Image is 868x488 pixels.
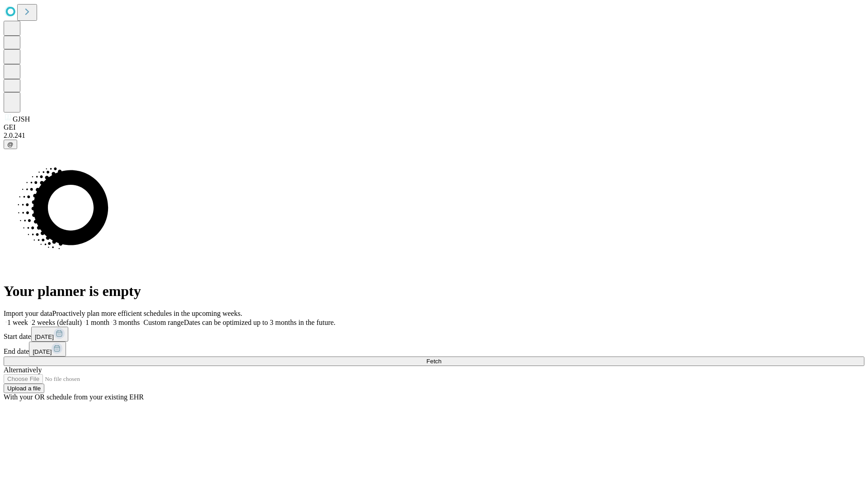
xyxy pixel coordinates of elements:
div: End date [4,342,864,357]
span: 2 weeks (default) [32,319,82,326]
button: [DATE] [31,327,68,342]
span: 1 month [85,319,109,326]
span: With your OR schedule from your existing EHR [4,393,144,401]
span: Dates can be optimized up to 3 months in the future. [184,319,335,326]
div: Start date [4,327,864,342]
span: Import your data [4,310,52,317]
button: [DATE] [29,342,66,357]
span: 3 months [113,319,140,326]
span: Alternatively [4,366,42,374]
button: @ [4,140,17,149]
div: GEI [4,123,864,131]
span: GJSH [13,115,30,123]
span: Proactively plan more efficient schedules in the upcoming weeks. [52,310,242,317]
div: 2.0.241 [4,131,864,140]
span: [DATE] [33,348,52,355]
span: Fetch [426,358,441,365]
span: [DATE] [35,333,54,340]
button: Upload a file [4,384,44,393]
button: Fetch [4,357,864,366]
span: 1 week [7,319,28,326]
h1: Your planner is empty [4,283,864,300]
span: Custom range [143,319,184,326]
span: @ [7,141,14,148]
